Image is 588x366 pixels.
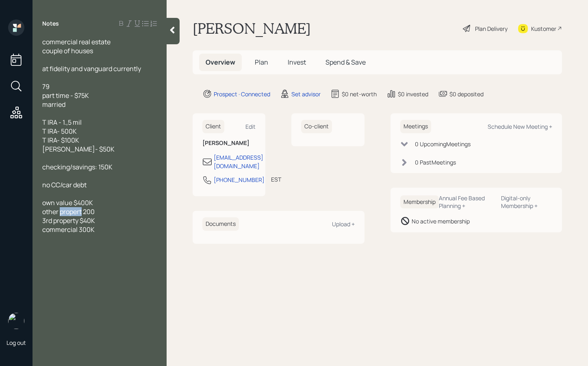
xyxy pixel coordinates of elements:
h1: [PERSON_NAME] [193,19,311,37]
span: own value $400K [42,198,93,207]
div: Kustomer [531,24,556,33]
span: 79 [42,82,50,91]
div: $0 invested [398,90,428,98]
span: [PERSON_NAME]- $50K [42,145,115,154]
h6: [PERSON_NAME] [202,140,256,147]
h6: Membership [400,195,439,209]
span: Plan [255,58,268,67]
span: Overview [206,58,235,67]
span: at fidelity and vanguard currently [42,64,141,73]
span: commercial 300K [42,225,95,234]
div: Set advisor [291,90,321,98]
span: part time - $75K [42,91,89,100]
span: T IRA- $100K [42,136,79,145]
div: Annual Fee Based Planning + [439,194,495,210]
h6: Meetings [400,120,431,133]
span: Spend & Save [325,58,366,67]
h6: Co-client [301,120,332,133]
span: other propert 200 [42,207,95,216]
div: [EMAIL_ADDRESS][DOMAIN_NAME] [214,153,263,170]
div: $0 deposited [449,90,484,98]
div: Edit [245,123,256,130]
div: No active membership [412,217,470,225]
h6: Documents [202,217,239,231]
span: no CC/car debt [42,180,87,189]
div: Upload + [332,220,355,228]
div: [PHONE_NUMBER] [214,175,265,184]
h6: Client [202,120,224,133]
span: 3rd property $40K [42,216,95,225]
img: aleksandra-headshot.png [8,313,24,329]
div: EST [271,175,281,184]
span: married [42,100,65,109]
div: Plan Delivery [475,24,508,33]
span: Invest [288,58,306,67]
span: T IRA- 500K [42,127,77,136]
label: Notes [42,19,59,28]
div: $0 net-worth [342,90,377,98]
div: Log out [7,339,26,347]
div: 0 Past Meeting s [415,158,456,167]
div: Digital-only Membership + [501,194,552,210]
span: T IRA - 1.,5 mil [42,118,82,127]
div: Schedule New Meeting + [488,123,552,130]
div: 0 Upcoming Meeting s [415,140,471,148]
div: Prospect · Connected [214,90,270,98]
span: commercial real estate couple of houses [42,37,111,55]
span: checking/savings: 150K [42,162,113,171]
